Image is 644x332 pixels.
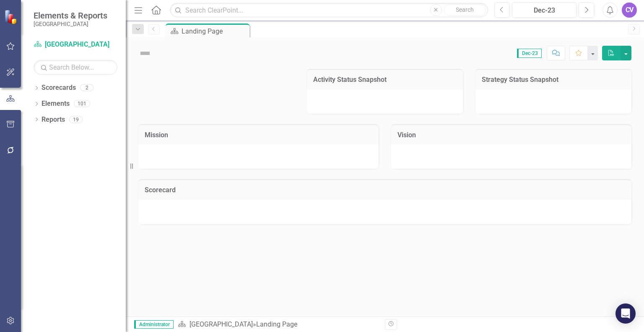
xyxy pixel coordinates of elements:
small: [GEOGRAPHIC_DATA] [34,21,107,27]
div: » [178,320,379,329]
span: Dec-23 [517,49,542,58]
button: Search [444,4,486,16]
div: Dec-23 [515,5,574,16]
a: [GEOGRAPHIC_DATA] [190,320,253,328]
div: Open Intercom Messenger [615,303,636,324]
span: Elements & Reports [34,10,107,21]
h3: Scorecard [145,186,625,194]
img: ClearPoint Strategy [4,9,19,24]
div: 19 [69,116,83,123]
div: Landing Page [182,26,247,37]
span: Search [456,6,474,13]
input: Search ClearPoint... [170,3,488,18]
a: Elements [42,99,70,109]
h3: Strategy Status Snapshot [482,76,625,84]
h3: Vision [397,131,625,139]
button: CV [622,3,637,18]
input: Search Below... [34,60,117,75]
button: Dec-23 [512,3,576,18]
div: 2 [80,84,93,91]
a: Reports [42,115,65,125]
h3: Activity Status Snapshot [313,76,457,84]
h3: Mission [145,131,372,139]
img: Not Defined [138,47,152,60]
div: 101 [74,100,90,107]
a: Scorecards [42,83,76,93]
a: [GEOGRAPHIC_DATA] [34,40,117,50]
span: Administrator [134,320,174,329]
div: Landing Page [256,320,297,328]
